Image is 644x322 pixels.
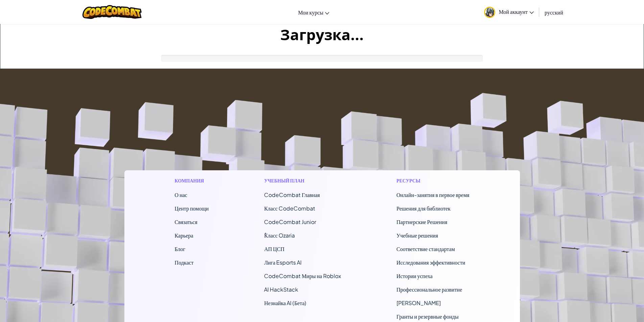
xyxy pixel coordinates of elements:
[397,286,462,293] a: Профессиональное развитие
[175,218,197,225] font: Связаться
[264,259,302,266] a: Лига Esports AI
[499,8,528,15] font: Мой аккаунт
[484,7,495,18] img: avatar
[397,272,433,279] a: Истории успеха
[175,205,209,212] a: Центр помощи
[175,245,186,252] a: Блог
[545,9,563,16] font: русский
[82,5,142,19] img: Логотип CodeCombat
[264,245,284,252] a: АП ЦСП
[397,232,438,239] a: Учебные решения
[175,191,187,198] a: О нас
[264,205,315,212] a: Класс CodeCombat
[175,177,204,183] font: Компания
[397,313,459,320] a: Гранты и резервные фонды
[481,1,537,23] a: Мой аккаунт
[541,3,567,21] a: русский
[175,259,194,266] a: Подкаст
[175,232,193,239] a: Карьера
[264,299,306,306] a: Незнайка AI (Бета)
[397,191,470,198] a: Онлайн-занятия в первое время
[280,24,364,45] font: Загрузка...
[264,272,341,279] a: CodeCombat Миры на Roblox
[298,9,324,16] font: Мои курсы
[264,232,295,239] a: ٌКласс Ozaria
[397,299,441,306] a: [PERSON_NAME]
[264,286,298,293] a: AI HackStack
[397,177,421,183] font: Ресурсы
[295,3,333,21] a: Мои курсы
[264,191,320,198] font: CodeCombat Главная
[397,205,451,212] a: Решения для библиотек
[397,259,466,266] a: Исследования эффективности
[397,245,455,252] a: Соответствие стандартам
[264,177,304,183] font: Учебный план
[397,218,447,225] a: Партнерские Решения
[264,218,316,225] a: CodeCombat Junior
